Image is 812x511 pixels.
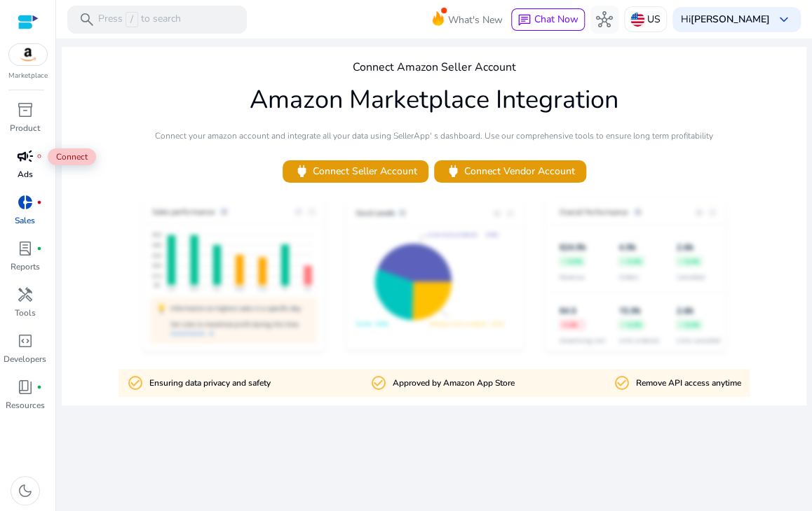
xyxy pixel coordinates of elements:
p: Reports [11,260,40,273]
p: Resources [6,399,45,412]
p: Remove API access anytime [636,377,741,390]
button: chatChat Now [511,8,585,31]
span: Chat Now [534,13,578,26]
p: Hi [681,15,770,24]
span: dark_mode [17,482,34,499]
h1: Amazon Marketplace Integration [250,85,618,115]
span: chat [517,13,532,27]
span: / [126,12,138,27]
span: keyboard_arrow_down [776,11,792,28]
span: donut_small [17,194,34,211]
span: search [79,11,95,28]
p: Connect your amazon account and integrate all your data using SellerApp' s dashboard. Use our com... [155,129,713,142]
span: code_blocks [17,332,34,349]
span: campaign [17,148,34,164]
img: us.svg [630,13,644,27]
p: Marketplace [8,71,48,81]
p: Press to search [98,12,181,27]
p: Tools [15,307,36,319]
span: book_4 [17,379,34,395]
span: What's New [448,8,503,32]
button: powerConnect Vendor Account [434,160,586,183]
span: inventory_2 [17,101,34,118]
p: Sales [15,214,35,227]
img: amazon.svg [9,44,47,65]
span: Connect Seller Account [294,163,417,179]
span: lab_profile [17,240,34,257]
span: handyman [17,286,34,303]
p: Product [10,122,40,134]
span: power [294,163,310,179]
p: US [647,7,661,31]
span: Connect Vendor Account [445,163,575,179]
span: hub [596,11,613,28]
span: Connect [48,148,96,165]
p: Approved by Amazon App Store [393,377,515,390]
span: fiber_manual_record [36,384,42,390]
button: hub [590,6,618,34]
span: fiber_manual_record [36,246,42,251]
p: Developers [4,353,46,365]
p: Ensuring data privacy and safety [149,377,271,390]
mat-icon: check_circle_outline [127,374,144,391]
span: fiber_manual_record [36,199,42,205]
p: Ads [18,168,33,181]
h4: Connect Amazon Seller Account [353,61,516,74]
mat-icon: check_circle_outline [370,374,387,391]
button: powerConnect Seller Account [283,160,428,183]
b: [PERSON_NAME] [691,13,770,26]
span: fiber_manual_record [36,153,42,159]
span: power [445,163,461,179]
mat-icon: check_circle_outline [614,374,630,391]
